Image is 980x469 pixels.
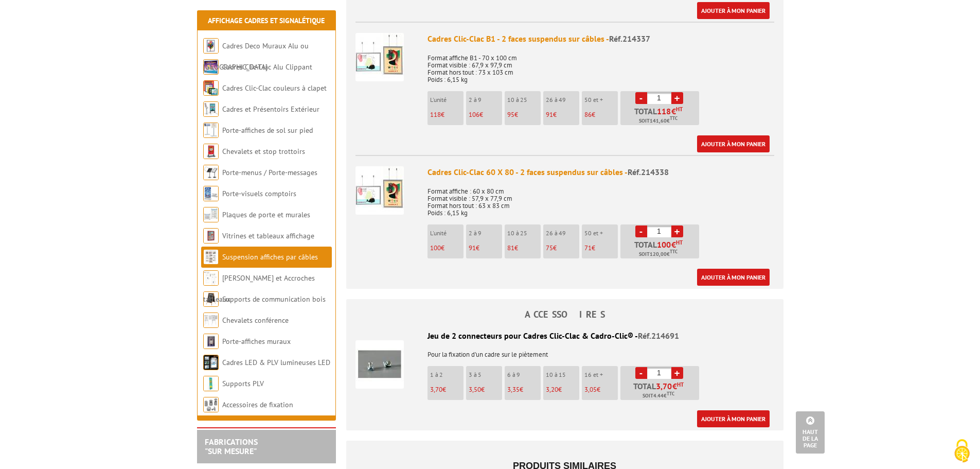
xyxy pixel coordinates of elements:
span: 81 [507,244,514,252]
a: Porte-affiches muraux [222,337,291,346]
p: € [584,386,618,393]
a: + [671,92,683,104]
img: Chevalets conférence [203,312,219,328]
a: + [671,367,683,379]
img: Chevalets et stop trottoirs [203,144,219,159]
a: Ajouter à mon panier [697,269,770,286]
span: 91 [469,244,476,252]
p: 50 et + [584,96,618,103]
span: 91 [546,110,553,119]
p: € [546,386,579,393]
sup: TTC [670,249,678,254]
span: 100 [657,240,671,249]
img: Suspension affiches par câbles [203,249,219,265]
button: Cookies (fenêtre modale) [944,434,980,469]
img: Cadres Clic-Clac couleurs à clapet [203,80,219,96]
p: 10 à 25 [507,230,541,237]
span: € [656,382,684,390]
p: € [469,245,502,252]
p: 10 à 15 [546,371,579,378]
span: 4.44 [653,392,664,400]
span: 141,60 [650,117,667,125]
div: Cadres Clic-Clac B1 - 2 faces suspendus sur câbles - [427,33,774,45]
sup: HT [676,239,683,246]
span: Réf.214337 [609,33,650,44]
p: Total [623,240,699,258]
p: Total [623,382,699,400]
span: 3,05 [584,385,597,394]
p: € [546,111,579,118]
p: 16 et + [584,371,618,378]
p: 3 à 5 [469,371,502,378]
img: Porte-affiches de sol sur pied [203,123,219,138]
a: - [635,367,647,379]
p: Total [623,107,699,125]
span: 86 [584,110,592,119]
p: Format affiche : 60 x 80 cm Format visible : 57,9 x 77,9 cm Format hors tout : 63 x 83 cm Poids :... [427,181,774,217]
a: Supports de communication bois [222,294,326,304]
img: Porte-visuels comptoirs [203,186,219,201]
span: € [671,240,676,249]
img: Accessoires de fixation [203,397,219,412]
img: Porte-menus / Porte-messages [203,165,219,180]
a: Cadres LED & PLV lumineuses LED [222,358,330,367]
p: 1 à 2 [430,371,464,378]
span: 118 [430,110,441,119]
a: + [671,225,683,237]
p: € [469,111,502,118]
a: Porte-menus / Porte-messages [222,168,317,177]
img: Cadres Clic-Clac 60 X 80 - 2 faces suspendus sur câbles [355,166,404,215]
p: € [469,386,502,393]
a: - [635,92,647,104]
span: 3,50 [469,385,481,394]
p: € [546,245,579,252]
p: 50 et + [584,230,618,237]
sup: TTC [670,115,678,121]
p: 26 à 49 [546,230,579,237]
p: 6 à 9 [507,371,541,378]
span: Réf.214338 [628,167,669,177]
img: Vitrines et tableaux affichage [203,228,219,244]
a: Accessoires de fixation [222,400,293,409]
a: Affichage Cadres et Signalétique [208,16,325,25]
span: 75 [546,244,553,252]
span: Soit € [639,117,678,125]
img: Cadres Deco Muraux Alu ou Bois [203,38,219,54]
span: 3,70 [430,385,442,394]
a: Vitrines et tableaux affichage [222,231,314,240]
span: Réf.214691 [638,331,679,341]
a: Chevalets conférence [222,316,289,325]
a: Ajouter à mon panier [697,2,770,19]
p: 10 à 25 [507,96,541,103]
span: 3,35 [507,385,520,394]
div: Jeu de 2 connecteurs pour Cadres Clic-Clac & Cadro-Clic® - [355,330,774,342]
a: Cadres et Présentoirs Extérieur [222,105,319,114]
a: Porte-affiches de sol sur pied [222,126,313,135]
a: Cadres Deco Muraux Alu ou [GEOGRAPHIC_DATA] [203,41,309,72]
a: Ajouter à mon panier [697,410,770,427]
img: Plaques de porte et murales [203,207,219,222]
div: Cadres Clic-Clac 60 X 80 - 2 faces suspendus sur câbles - [427,166,774,178]
span: 3,70 [656,382,672,390]
a: Suspension affiches par câbles [222,252,318,262]
p: € [430,386,464,393]
h4: ACCESSOIRES [346,309,783,320]
p: € [507,245,541,252]
span: 120,00 [650,250,667,258]
span: € [671,107,676,115]
a: [PERSON_NAME] et Accroches tableaux [203,273,315,304]
a: Porte-visuels comptoirs [222,189,296,198]
p: € [584,245,618,252]
a: Cadres Clic-Clac couleurs à clapet [222,83,327,93]
p: € [430,111,464,118]
p: L'unité [430,96,464,103]
span: 106 [469,110,479,119]
p: 2 à 9 [469,230,502,237]
sup: HT [677,381,684,388]
a: Supports PLV [222,379,264,388]
p: € [507,386,541,393]
img: Cadres Clic-Clac B1 - 2 faces suspendus sur câbles [355,33,404,81]
img: Porte-affiches muraux [203,334,219,349]
a: Haut de la page [796,411,825,454]
p: 26 à 49 [546,96,579,103]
